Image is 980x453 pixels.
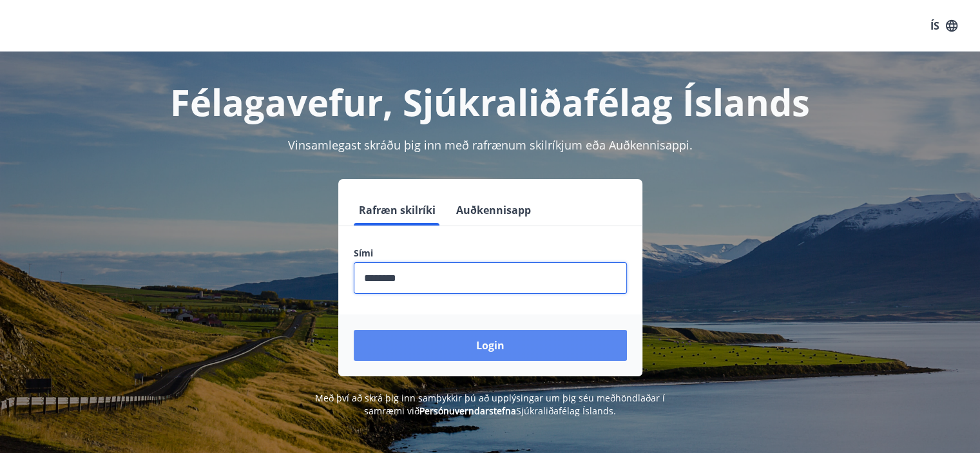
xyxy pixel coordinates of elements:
span: Með því að skrá þig inn samþykkir þú að upplýsingar um þig séu meðhöndlaðar í samræmi við Sjúkral... [315,392,665,417]
h1: Félagavefur, Sjúkraliðafélag Íslands [42,77,939,126]
button: Rafræn skilríki [354,195,441,226]
label: Sími [354,247,627,260]
button: Auðkennisapp [451,195,536,226]
button: Login [354,330,627,361]
a: Persónuverndarstefna [419,405,516,417]
button: ÍS [923,14,965,37]
span: Vinsamlegast skráðu þig inn með rafrænum skilríkjum eða Auðkennisappi. [288,137,693,153]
